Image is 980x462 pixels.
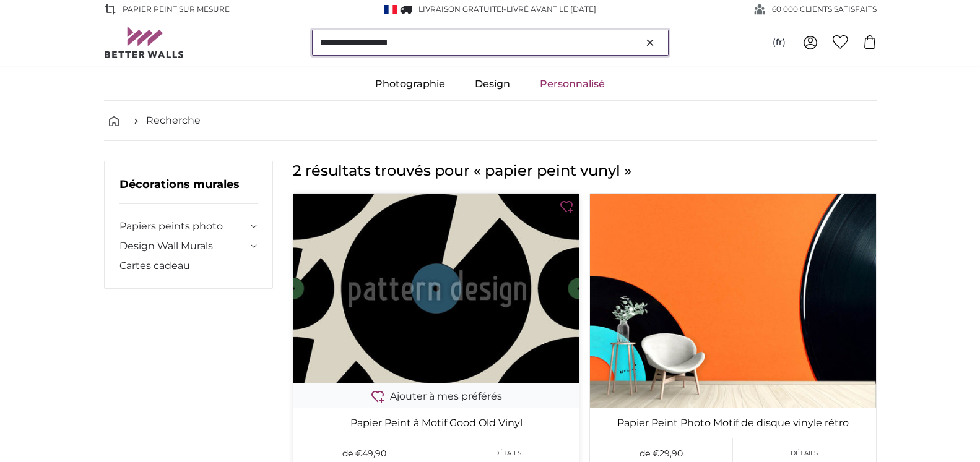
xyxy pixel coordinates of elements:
h3: Décorations murales [119,176,258,204]
img: photo-wallpaper-antique-compass-xl [293,194,579,383]
span: de €49,90 [342,448,386,459]
button: (fr) [763,32,796,54]
img: Betterwalls [104,27,184,58]
a: Design Wall Murals [119,239,248,254]
span: Livraison GRATUITE! [418,4,503,14]
a: Papiers peints photo [119,219,248,234]
a: Recherche [146,113,201,128]
nav: breadcrumbs [104,101,877,141]
span: 60 000 CLIENTS SATISFAITS [772,4,877,15]
span: de €29,90 [640,448,683,459]
a: Photographie [360,68,460,100]
summary: Design Wall Murals [119,239,258,254]
a: Papier Peint Photo Motif de disque vinyle rétro [592,416,873,430]
a: Personnalisé [525,68,620,100]
span: Détails [791,448,818,458]
span: Détails [494,448,522,458]
a: Papier Peint à Motif Good Old Vinyl [296,416,576,430]
a: Design [460,68,525,100]
span: Livré avant le [DATE] [506,4,596,14]
h1: 2 résultats trouvés pour « papier peint vunyl » [293,161,876,181]
a: Cartes cadeau [119,259,258,273]
span: - [503,4,596,14]
a: photo-wallpaper-antique-compass-xl Ajouter à mes préférés [293,194,579,408]
img: France [384,5,397,14]
span: Ajouter à mes préférés [390,389,502,404]
span: Papier peint sur mesure [123,4,230,15]
button: Ajouter à mes préférés [293,388,579,404]
summary: Papiers peints photo [119,219,258,234]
